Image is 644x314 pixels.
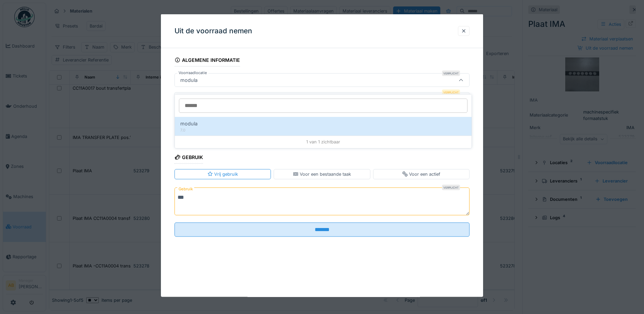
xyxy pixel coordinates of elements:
h3: Uit de voorraad nemen [174,27,252,35]
div: Vrij gebruik [207,171,238,177]
label: Voorraadlocatie [177,70,208,76]
div: Algemene informatie [174,55,240,67]
div: Gebruik [174,152,203,164]
div: 1 van 1 zichtbaar [175,136,472,148]
div: Voor een bestaande taak [293,171,351,177]
div: Verplicht [442,185,460,190]
span: modula [180,120,198,127]
div: Verplicht [442,90,460,95]
div: Verplicht [442,71,460,76]
div: modula [178,76,200,84]
div: Voor een actief [402,171,440,177]
label: Gebruik [177,185,194,193]
div: 7.0 [180,127,466,133]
